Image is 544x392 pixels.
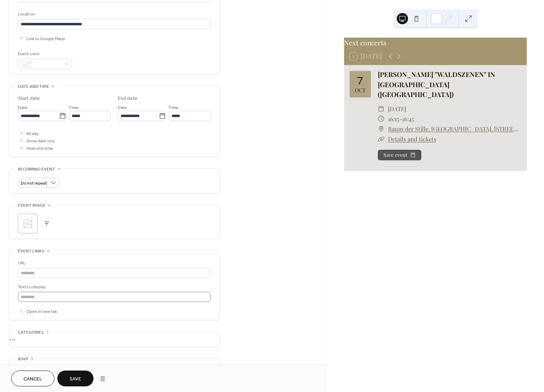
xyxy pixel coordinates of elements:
[402,114,414,124] span: 16:45
[18,283,209,291] div: Text to display
[24,375,42,383] span: Cancel
[9,359,219,373] div: •••
[26,130,39,137] span: All day
[378,134,384,144] div: ​
[118,95,137,102] div: End date
[118,104,127,111] span: Date
[18,355,28,363] span: RSVP
[357,75,363,86] div: 7
[378,70,495,99] a: [PERSON_NAME] "WALDSZENEN" IN [GEOGRAPHIC_DATA] ([GEOGRAPHIC_DATA])
[26,35,65,43] span: Link to Google Maps
[388,104,406,114] span: [DATE]
[388,114,399,124] span: 16:15
[18,83,49,90] span: Date and time
[57,371,93,386] button: Save
[378,104,384,114] div: ​
[69,104,79,111] span: Time
[355,88,365,93] div: Oct
[388,135,436,143] a: Details and tickets
[388,124,521,134] a: Raum der Stille, [GEOGRAPHIC_DATA], [STREET_ADDRESS]
[18,95,40,102] div: Start date
[21,179,47,187] span: Do not repeat
[18,248,44,255] span: Event links
[18,166,55,173] span: Recurring event
[70,375,81,383] span: Save
[18,11,209,18] div: Location
[378,124,384,134] div: ​
[18,329,44,336] span: Categories
[18,202,45,209] span: Event image
[344,38,527,48] div: Next concerts
[169,104,179,111] span: Time
[18,50,71,58] div: Event color
[18,104,27,111] span: Date
[26,137,55,145] span: Show date only
[18,259,209,267] div: URL
[378,150,421,160] button: Save event
[26,308,57,315] span: Open in new tab
[26,145,53,152] span: Hide end time
[378,114,384,124] div: ​
[18,214,38,233] div: ;
[399,114,402,124] span: -
[11,371,54,386] button: Cancel
[9,332,219,347] div: •••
